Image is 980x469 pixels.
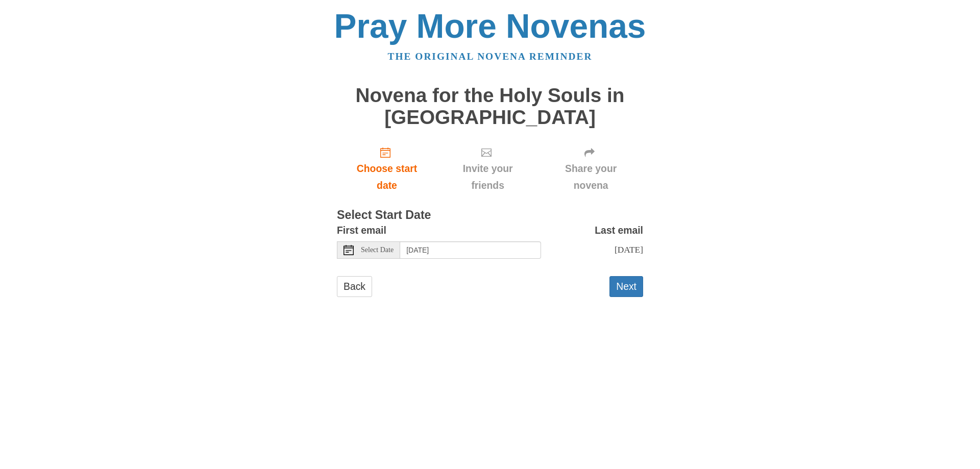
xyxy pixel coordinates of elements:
[437,138,538,199] div: Click "Next" to confirm your start date first.
[337,222,386,239] label: First email
[337,138,437,199] a: Choose start date
[337,209,643,222] h3: Select Start Date
[447,160,528,194] span: Invite your friends
[337,276,372,297] a: Back
[347,160,427,194] span: Choose start date
[609,276,643,297] button: Next
[361,246,394,254] span: Select Date
[337,85,643,128] h1: Novena for the Holy Souls in [GEOGRAPHIC_DATA]
[388,51,593,62] a: The original novena reminder
[615,244,643,255] span: [DATE]
[549,160,633,194] span: Share your novena
[595,222,643,239] label: Last email
[334,7,646,45] a: Pray More Novenas
[538,138,643,199] div: Click "Next" to confirm your start date first.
